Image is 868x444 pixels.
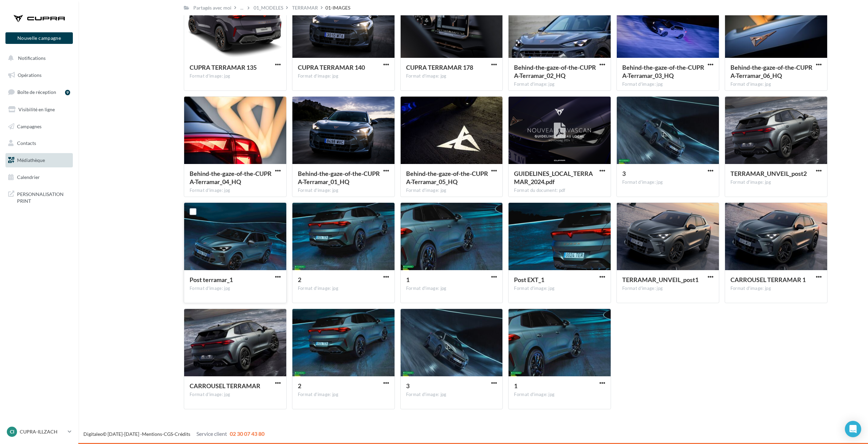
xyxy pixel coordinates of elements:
[406,392,497,398] div: Format d'image: jpg
[514,392,605,398] div: Format d'image: jpg
[20,428,65,435] p: CUPRA-ILLZACH
[298,382,301,390] span: 2
[239,3,245,13] div: ...
[406,64,473,71] span: CUPRA TERRAMAR 178
[4,136,74,150] a: Contacts
[730,179,822,185] div: Format d'image: jpg
[622,81,713,87] div: Format d'image: jpg
[190,285,281,292] div: Format d'image: jpg
[622,276,698,283] span: TERRAMAR_UNVEIL_post1
[406,382,409,390] span: 3
[190,170,272,185] span: Behind-the-gaze-of-the-CUPRA-Terramar_04_HQ
[514,382,517,390] span: 1
[17,123,42,129] span: Campagnes
[4,119,74,134] a: Campagnes
[164,431,173,437] a: CGS
[190,64,257,71] span: CUPRA TERRAMAR 135
[230,430,264,437] span: 02 30 07 43 80
[406,285,497,292] div: Format d'image: jpg
[514,64,596,79] span: Behind-the-gaze-of-the-CUPRA-Terramar_02_HQ
[298,73,389,79] div: Format d'image: jpg
[406,276,409,283] span: 1
[254,4,283,11] div: 01_MODELES
[406,73,497,79] div: Format d'image: jpg
[514,187,605,194] div: Format du document: pdf
[622,285,713,292] div: Format d'image: jpg
[5,425,73,438] a: CI CUPRA-ILLZACH
[4,85,74,99] a: Boîte de réception9
[190,392,281,398] div: Format d'image: jpg
[845,421,861,437] div: Open Intercom Messenger
[298,64,365,71] span: CUPRA TERRAMAR 140
[17,157,45,163] span: Médiathèque
[83,431,103,437] a: Digitaleo
[17,190,70,204] span: PERSONNALISATION PRINT
[622,64,704,79] span: Behind-the-gaze-of-the-CUPRA-Terramar_03_HQ
[4,153,74,167] a: Médiathèque
[622,170,626,177] span: 3
[10,428,14,435] span: CI
[4,102,74,117] a: Visibilité en ligne
[4,170,74,184] a: Calendrier
[298,285,389,292] div: Format d'image: jpg
[196,430,227,437] span: Service client
[730,285,822,292] div: Format d'image: jpg
[406,187,497,194] div: Format d'image: jpg
[730,81,822,87] div: Format d'image: jpg
[406,170,488,185] span: Behind-the-gaze-of-the-CUPRA-Terramar_05_HQ
[622,179,713,185] div: Format d'image: jpg
[190,382,260,390] span: CARROUSEL TERRAMAR
[298,187,389,194] div: Format d'image: jpg
[5,32,73,44] button: Nouvelle campagne
[190,187,281,194] div: Format d'image: jpg
[325,4,350,11] div: 01-IMAGES
[4,68,74,82] a: Opérations
[65,90,70,95] div: 9
[190,276,233,283] span: Post terramar_1
[298,170,380,185] span: Behind-the-gaze-of-the-CUPRA-Terramar_01_HQ
[730,170,807,177] span: TERRAMAR_UNVEIL_post2
[514,81,605,87] div: Format d'image: jpg
[298,276,301,283] span: 2
[193,4,231,11] div: Partagés avec moi
[17,174,40,180] span: Calendrier
[18,55,46,61] span: Notifications
[292,4,318,11] div: TERRAMAR
[175,431,190,437] a: Crédits
[514,285,605,292] div: Format d'image: jpg
[514,276,544,283] span: Post EXT_1
[83,431,264,437] span: © [DATE]-[DATE] - - -
[730,64,813,79] span: Behind-the-gaze-of-the-CUPRA-Terramar_06_HQ
[730,276,806,283] span: CARROUSEL TERRAMAR 1
[190,73,281,79] div: Format d'image: jpg
[18,72,42,78] span: Opérations
[4,51,71,65] button: Notifications
[17,89,56,95] span: Boîte de réception
[298,392,389,398] div: Format d'image: jpg
[4,187,74,207] a: PERSONNALISATION PRINT
[514,170,593,185] span: GUIDELINES_LOCAL_TERRAMAR_2024.pdf
[142,431,162,437] a: Mentions
[18,106,55,112] span: Visibilité en ligne
[17,140,36,146] span: Contacts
